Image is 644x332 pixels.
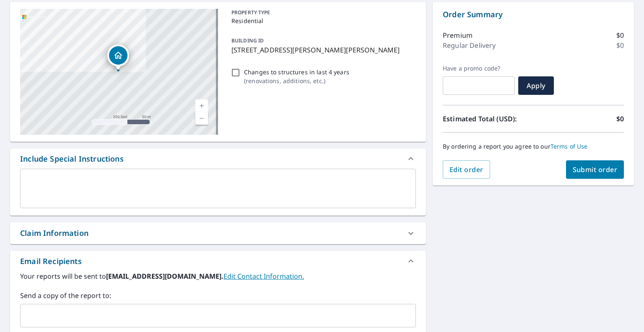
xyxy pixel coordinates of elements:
[518,76,554,95] button: Apply
[616,30,624,40] p: $0
[231,16,413,25] p: Residential
[443,160,490,179] button: Edit order
[195,112,208,125] a: Current Level 17, Zoom Out
[551,142,588,150] a: Terms of Use
[20,256,82,267] div: Email Recipients
[616,114,624,124] p: $0
[195,99,208,112] a: Current Level 17, Zoom In
[20,290,416,301] label: Send a copy of the report to:
[10,222,426,244] div: Claim Information
[443,9,624,20] p: Order Summary
[10,149,426,169] div: Include Special Instructions
[223,272,304,281] a: EditContactInfo
[231,45,413,55] p: [STREET_ADDRESS][PERSON_NAME][PERSON_NAME]
[10,251,426,271] div: Email Recipients
[449,165,483,174] span: Edit order
[443,40,496,50] p: Regular Delivery
[231,9,413,16] p: PROPERTY TYPE
[573,165,618,174] span: Submit order
[616,40,624,50] p: $0
[231,37,264,44] p: BUILDING ID
[244,68,349,76] p: Changes to structures in last 4 years
[106,272,223,281] b: [EMAIL_ADDRESS][DOMAIN_NAME].
[20,227,88,239] div: Claim Information
[20,271,416,281] label: Your reports will be sent to
[443,114,533,124] p: Estimated Total (USD):
[525,81,547,90] span: Apply
[443,30,473,40] p: Premium
[443,143,624,150] p: By ordering a report you agree to our
[443,65,515,72] label: Have a promo code?
[244,76,349,85] p: ( renovations, additions, etc. )
[566,160,624,179] button: Submit order
[20,153,124,165] div: Include Special Instructions
[107,44,129,71] div: Dropped pin, building 1, Residential property, 30566 Terry Park Rd Palmyra, IL 62674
